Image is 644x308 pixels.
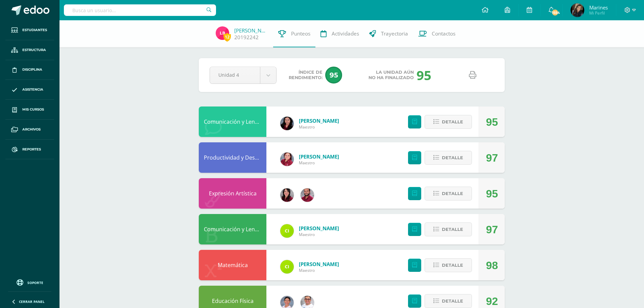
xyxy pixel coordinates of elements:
span: Detalle [442,116,463,128]
span: Reportes [22,147,41,152]
span: Estructura [22,47,46,53]
a: Mis cursos [5,100,54,120]
div: Comunicación y Lenguaje,Idioma Español [199,214,266,244]
span: Marines [589,4,608,11]
button: Detalle [425,294,472,308]
img: 3dcfac21316b4b02a96ff28ea737b009.png [216,26,229,40]
a: Asistencia [5,80,54,100]
span: Trayectoria [381,30,408,37]
a: Contactos [413,20,460,47]
img: 030cf6d1fed455623d8c5a01b243cf82.png [280,117,294,130]
button: Detalle [425,258,472,272]
div: Matemática [199,250,266,280]
a: Comunicación y Lenguaje,Idioma Español [204,226,309,233]
span: Maestro [299,232,339,237]
span: Maestro [299,267,339,273]
a: Trayectoria [364,20,413,47]
span: Actividades [332,30,359,37]
span: Detalle [442,295,463,307]
span: Detalle [442,151,463,164]
span: Disciplina [22,67,42,72]
div: 95 [486,179,498,209]
img: 24d5f81a97d93ff63280f361604a6c5c.png [280,260,294,274]
a: Actividades [315,20,364,47]
a: Educación Física [212,297,254,305]
img: 258f2c28770a8c8efa47561a5b85f558.png [280,152,294,166]
span: Mi Perfil [589,10,608,16]
a: Punteos [273,20,315,47]
span: Detalle [442,187,463,200]
span: Asistencia [22,87,43,92]
span: Estudiantes [22,27,47,33]
div: 98 [486,250,498,281]
div: Productividad y Desarrollo [199,142,266,173]
div: Comunicación y Lenguaje,Idioma Extranjero,Inglés [199,106,266,137]
a: Reportes [5,140,54,160]
img: 24d5f81a97d93ff63280f361604a6c5c.png [280,224,294,238]
a: Matemática [218,261,248,269]
button: Detalle [425,151,472,165]
div: 97 [486,214,498,245]
span: La unidad aún no ha finalizado [368,70,414,80]
button: Detalle [425,115,472,129]
a: [PERSON_NAME] [299,225,339,232]
button: Detalle [425,222,472,236]
span: Archivos [22,127,41,132]
a: [PERSON_NAME] [299,117,339,124]
a: [PERSON_NAME] [299,261,339,267]
a: Productividad y Desarrollo [204,154,272,161]
span: Soporte [27,280,43,285]
span: Índice de Rendimiento: [289,70,323,80]
a: Unidad 4 [210,67,276,84]
span: Punteos [291,30,310,37]
div: 97 [486,143,498,173]
span: Detalle [442,259,463,271]
span: Maestro [299,160,339,166]
a: Estructura [5,40,54,60]
div: 95 [486,107,498,137]
span: Maestro [299,124,339,130]
span: Cerrar panel [19,299,45,304]
a: 20192242 [234,34,259,41]
div: Expresión Artística [199,178,266,209]
span: 95 [325,67,342,84]
img: 97d0c8fa0986aa0795e6411a21920e60.png [280,188,294,202]
button: Detalle [425,187,472,200]
input: Busca un usuario... [64,4,216,16]
a: Expresión Artística [209,190,257,197]
a: Archivos [5,120,54,140]
a: Estudiantes [5,20,54,40]
img: 5d51c81de9bbb3fffc4019618d736967.png [301,188,314,202]
div: 95 [416,66,431,84]
span: Detalle [442,223,463,236]
span: Mis cursos [22,107,44,112]
a: [PERSON_NAME] [234,27,268,34]
span: 12 [223,33,231,41]
a: Disciplina [5,60,54,80]
img: 605e646b819ee29ec80621c3529df381.png [571,3,584,17]
span: Unidad 4 [218,67,252,83]
a: Comunicación y Lenguaje,Idioma Extranjero,Inglés [204,118,332,125]
span: Contactos [432,30,455,37]
span: 1554 [551,9,559,16]
a: [PERSON_NAME] [299,153,339,160]
a: Soporte [8,278,51,287]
